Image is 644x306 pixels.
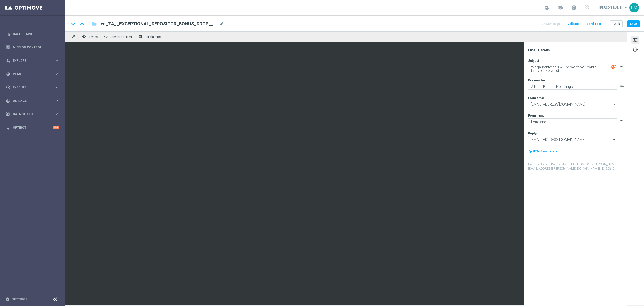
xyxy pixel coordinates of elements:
[612,136,617,143] i: arrow_drop_down
[627,20,640,27] button: Save
[528,162,627,171] label: Last modified on [DATE] at 4:44 PM UTC-02:00 by [PERSON_NAME][EMAIL_ADDRESS][PERSON_NAME][DOMAIN_...
[533,150,557,153] span: UTM Parameters
[6,112,54,116] div: Data Studio
[137,33,165,40] button: receipt Edit plain text
[13,86,54,89] span: Execute
[6,72,54,76] div: Plan
[528,131,540,135] label: Reply-to
[13,41,59,54] a: Mission Control
[528,78,546,82] label: Preview text
[599,4,629,11] a: [PERSON_NAME]keyboard_arrow_down
[610,20,623,27] button: Back
[6,99,59,103] button: track_changes Analyze keyboard_arrow_right
[6,72,59,76] button: gps_fixed Plan keyboard_arrow_right
[6,27,59,41] div: Dashboard
[6,125,10,130] i: lightbulb
[6,45,59,49] button: Mission Control
[631,46,639,54] button: palette
[54,58,59,63] i: keyboard_arrow_right
[623,5,629,10] span: keyboard_arrow_down
[6,58,10,63] i: person_search
[13,99,54,102] span: Analyze
[92,21,97,27] i: folder
[6,72,10,76] i: gps_fixed
[611,65,616,69] img: optiGenie.svg
[110,35,133,39] span: Convert to HTML
[528,96,544,100] label: From email
[101,21,217,27] span: en_ZA__EXCEPTIONAL_DEPOSITOR_BONUS_DROP__EMT_ALL_EM_TAC_LT
[620,84,624,88] button: playlist_add
[80,33,101,40] button: remove_red_eye Preview
[88,35,98,39] span: Preview
[631,36,639,44] button: tune
[568,22,579,26] span: Validate
[13,121,53,134] a: Optibot
[528,101,617,108] input: Select
[5,297,10,302] i: settings
[612,101,617,108] i: arrow_drop_down
[6,85,10,90] i: play_circle_outline
[6,112,59,116] button: Data Studio keyboard_arrow_right
[586,21,602,27] button: Send Test
[6,32,59,36] button: equalizer Dashboard
[78,20,86,28] i: keyboard_arrow_up
[620,65,624,69] button: playlist_add
[529,150,532,153] i: my_location
[633,47,638,53] span: palette
[13,59,54,62] span: Explore
[54,85,59,90] i: keyboard_arrow_right
[528,114,545,118] label: From name
[12,298,27,301] a: Settings
[629,3,639,12] div: LM
[13,73,54,76] span: Plan
[557,5,563,10] span: school
[69,20,77,28] i: keyboard_arrow_down
[6,99,10,103] i: track_changes
[13,27,59,41] a: Dashboard
[54,98,59,103] i: keyboard_arrow_right
[138,35,142,39] i: receipt
[6,41,59,54] div: Mission Control
[6,121,59,134] div: Optibot
[104,35,108,39] span: code
[91,20,97,28] button: folder
[13,113,54,116] span: Data Studio
[528,136,617,143] input: support@lottoland.co.za
[600,167,615,170] span: | ID: 36819
[54,72,59,76] i: keyboard_arrow_right
[6,32,10,36] i: equalizer
[144,35,163,39] span: Edit plain text
[6,99,54,103] div: Analyze
[6,59,59,63] button: person_search Explore keyboard_arrow_right
[6,85,54,90] div: Execute
[567,21,580,27] button: Validate
[103,33,135,40] button: code Convert to HTML
[620,119,624,124] button: playlist_add
[6,126,59,130] button: lightbulb Optibot +10
[633,37,638,43] span: tune
[53,126,59,129] div: +10
[528,149,558,154] button: my_location UTM Parameters
[528,59,539,63] label: Subject
[219,22,224,26] span: mode_edit
[54,112,59,116] i: keyboard_arrow_right
[528,48,627,52] div: Email Details
[6,58,54,63] div: Explore
[6,85,59,89] button: play_circle_outline Execute keyboard_arrow_right
[82,35,86,39] i: remove_red_eye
